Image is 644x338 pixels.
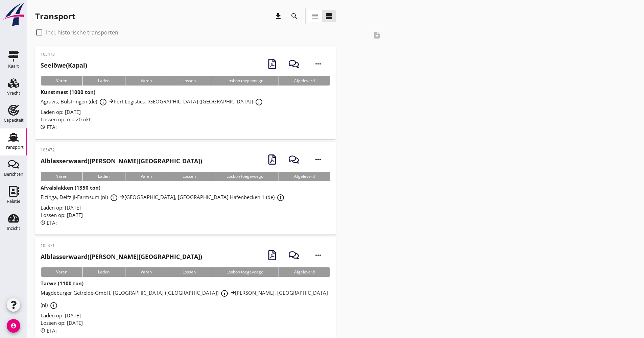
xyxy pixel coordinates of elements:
[41,172,82,181] div: Varen
[41,184,100,191] strong: Afvalslakken (1350 ton)
[309,246,328,265] i: more_horiz
[311,12,319,20] i: view_headline
[4,172,23,176] div: Berichten
[211,172,279,181] div: Losbon toegevoegd
[1,2,26,27] img: logo-small.a267ee39.svg
[7,199,20,203] div: Relatie
[41,289,328,308] span: Magdeburger Getreide-GmbH, [GEOGRAPHIC_DATA] ([GEOGRAPHIC_DATA]) [PERSON_NAME], [GEOGRAPHIC_DATA]...
[82,267,125,277] div: Laden
[41,51,87,57] p: 105473
[279,172,330,181] div: Afgeleverd
[290,12,299,20] i: search
[35,11,75,22] div: Transport
[110,194,118,202] i: info_outline
[167,172,211,181] div: Lossen
[211,267,279,277] div: Losbon toegevoegd
[125,76,167,86] div: Varen
[41,319,83,326] span: Lossen op: [DATE]
[99,98,107,106] i: info_outline
[255,98,263,106] i: info_outline
[35,142,336,235] a: 105472Alblasserwaard([PERSON_NAME][GEOGRAPHIC_DATA])VarenLadenVarenLossenLosbon toegevoegdAfgelev...
[167,267,211,277] div: Lossen
[309,150,328,169] i: more_horiz
[125,172,167,181] div: Varen
[41,280,84,287] strong: Tarwe (1100 ton)
[41,108,81,115] span: Laden op: [DATE]
[211,76,279,86] div: Losbon toegevoegd
[41,157,88,165] strong: Alblasserwaard
[167,76,211,86] div: Lossen
[35,46,336,139] a: 105473Seelöwe(Kapal)VarenLadenVarenLossenLosbon toegevoegdAfgeleverdKunstmest (1000 ton)Agravis, ...
[41,76,82,86] div: Varen
[41,252,202,261] h2: ([PERSON_NAME][GEOGRAPHIC_DATA])
[50,301,58,310] i: info_outline
[4,118,24,122] div: Capaciteit
[82,76,125,86] div: Laden
[41,98,265,105] span: Agravis, Bülstringen (de) Port Logistics, [GEOGRAPHIC_DATA] ([GEOGRAPHIC_DATA])
[41,61,66,69] strong: Seelöwe
[4,145,24,149] div: Transport
[41,61,87,70] h2: (Kapal)
[47,327,57,334] span: ETA:
[47,124,57,130] span: ETA:
[41,252,88,261] strong: Alblasserwaard
[7,319,20,333] i: account_circle
[274,12,282,20] i: download
[41,243,202,249] p: 105471
[41,312,81,319] span: Laden op: [DATE]
[47,219,57,226] span: ETA:
[309,54,328,73] i: more_horiz
[46,29,118,36] label: Incl. historische transporten
[277,194,285,202] i: info_outline
[82,172,125,181] div: Laden
[125,267,167,277] div: Varen
[7,91,20,95] div: Vracht
[325,12,333,20] i: view_agenda
[7,226,20,231] div: Inzicht
[41,212,83,218] span: Lossen op: [DATE]
[41,267,82,277] div: Varen
[279,76,330,86] div: Afgeleverd
[41,116,92,123] span: Lossen op: ma 20 okt.
[41,156,202,166] h2: ([PERSON_NAME][GEOGRAPHIC_DATA])
[41,147,202,153] p: 105472
[41,204,81,211] span: Laden op: [DATE]
[41,89,95,95] strong: Kunstmest (1000 ton)
[41,194,287,200] span: Elzinga, Delfzijl-Farmsum (nl) [GEOGRAPHIC_DATA], [GEOGRAPHIC_DATA] Hafenbecken 1 (de)
[279,267,330,277] div: Afgeleverd
[220,289,229,297] i: info_outline
[8,64,19,68] div: Kaart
